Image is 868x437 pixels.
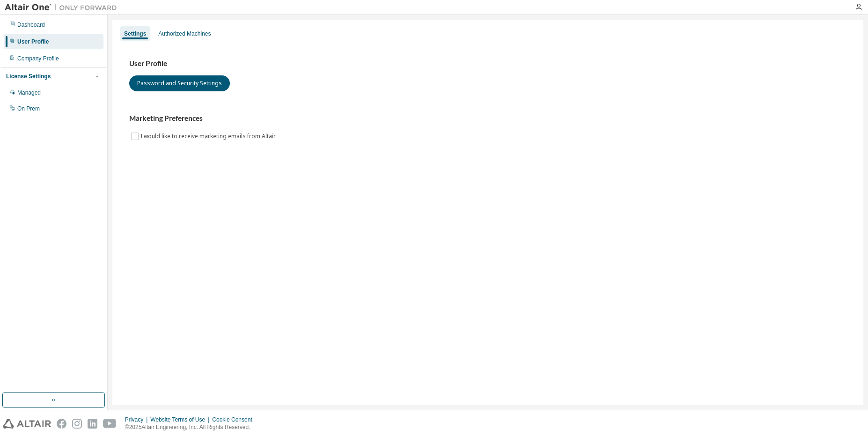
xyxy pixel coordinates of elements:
h3: User Profile [129,59,846,68]
p: © 2025 Altair Engineering, Inc. All Rights Reserved. [125,423,258,431]
div: User Profile [17,38,49,45]
div: Settings [124,30,146,37]
img: altair_logo.svg [3,419,51,429]
div: Privacy [125,416,150,423]
img: facebook.svg [57,419,66,429]
img: youtube.svg [103,419,117,429]
div: License Settings [6,73,51,80]
div: Authorized Machines [158,30,211,37]
div: Managed [17,89,41,96]
img: instagram.svg [72,419,82,429]
img: Altair One [5,3,122,12]
div: On Prem [17,105,40,112]
div: Website Terms of Use [150,416,212,423]
img: linkedin.svg [88,419,97,429]
h3: Marketing Preferences [129,114,846,123]
div: Company Profile [17,55,59,62]
div: Dashboard [17,21,45,29]
div: Cookie Consent [212,416,257,423]
button: Password and Security Settings [129,75,230,91]
label: I would like to receive marketing emails from Altair [140,131,278,142]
